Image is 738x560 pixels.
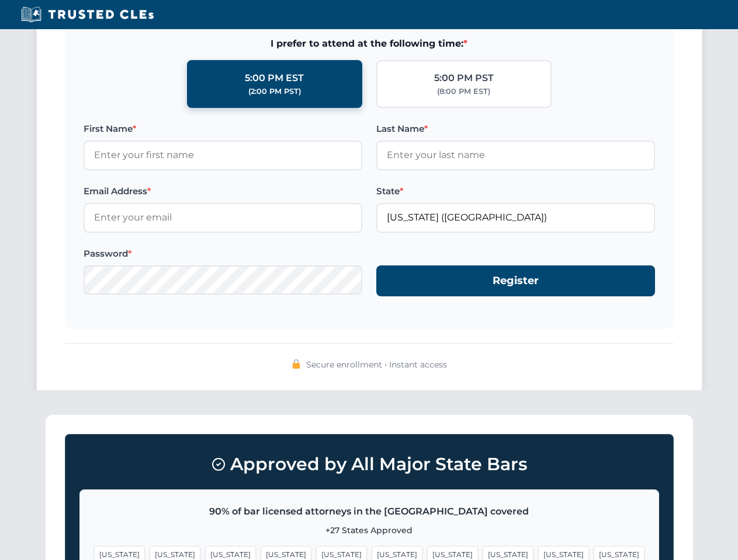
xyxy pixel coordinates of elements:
[94,504,645,519] p: 90% of bar licensed attorneys in the [GEOGRAPHIC_DATA] covered
[18,6,157,23] img: Trusted CLEs
[94,524,645,537] p: +27 States Approved
[84,184,362,198] label: Email Address
[376,122,655,136] label: Last Name
[84,36,655,51] span: I prefer to attend at the following time:
[248,86,301,97] div: (2:00 PM PST)
[84,141,362,170] input: Enter your first name
[292,359,301,369] img: 🔒
[79,449,659,480] h3: Approved by All Major State Bars
[376,203,655,232] input: Florida (FL)
[434,71,494,86] div: 5:00 PM PST
[84,122,362,136] label: First Name
[376,184,655,198] label: State
[376,265,655,296] button: Register
[84,247,362,261] label: Password
[245,71,304,86] div: 5:00 PM EST
[437,86,490,97] div: (8:00 PM EST)
[84,203,362,232] input: Enter your email
[306,358,447,371] span: Secure enrollment • Instant access
[376,141,655,170] input: Enter your last name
